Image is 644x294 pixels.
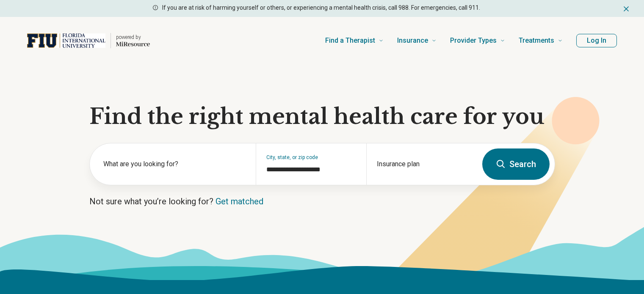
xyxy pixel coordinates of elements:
a: Provider Types [450,24,505,58]
a: Get matched [216,196,263,206]
a: Home page [27,27,150,54]
a: Insurance [397,24,437,58]
p: powered by [116,34,150,41]
button: Log In [576,34,617,47]
span: Insurance [397,35,428,47]
a: Find a Therapist [325,24,384,58]
p: Not sure what you’re looking for? [89,195,555,207]
h1: Find the right mental health care for you [89,104,555,129]
button: Search [482,148,550,180]
span: Treatments [519,35,554,47]
span: Provider Types [450,35,497,47]
a: Treatments [519,24,563,58]
button: Dismiss [622,3,630,14]
label: What are you looking for? [103,159,246,169]
span: Find a Therapist [325,35,375,47]
p: If you are at risk of harming yourself or others, or experiencing a mental health crisis, call 98... [162,3,480,12]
